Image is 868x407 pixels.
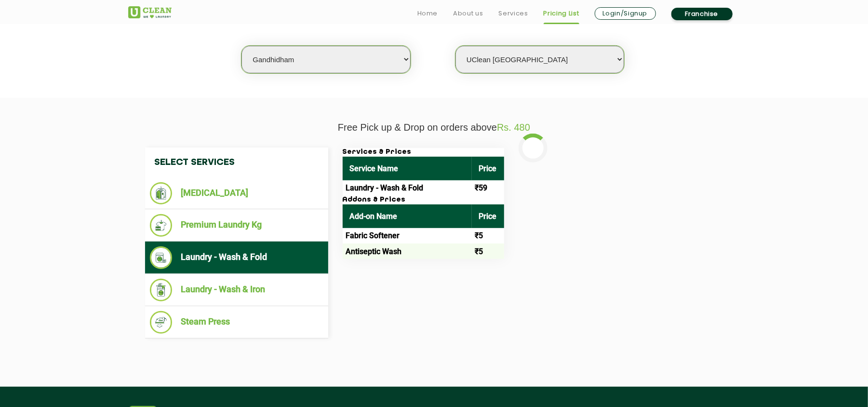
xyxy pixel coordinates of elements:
img: Dry Cleaning [150,182,173,204]
td: Antiseptic Wash [343,244,472,259]
td: Fabric Softener [343,228,472,244]
h3: Services & Prices [343,148,504,157]
a: Pricing List [544,8,579,19]
th: Add-on Name [343,204,472,228]
li: [MEDICAL_DATA] [150,182,323,204]
img: Laundry - Wash & Iron [150,279,173,301]
td: ₹5 [472,244,504,259]
h4: Select Services [145,148,328,177]
th: Service Name [343,157,472,180]
li: Premium Laundry Kg [150,214,323,237]
img: Premium Laundry Kg [150,214,173,237]
img: UClean Laundry and Dry Cleaning [128,6,172,18]
th: Price [472,157,504,180]
p: Free Pick up & Drop on orders above [128,122,740,133]
img: Laundry - Wash & Fold [150,246,173,269]
img: Steam Press [150,311,173,334]
td: ₹59 [472,180,504,196]
th: Price [472,204,504,228]
li: Laundry - Wash & Fold [150,246,323,269]
h3: Addons & Prices [343,196,504,204]
a: Login/Signup [595,7,656,20]
li: Steam Press [150,311,323,334]
a: Home [417,8,438,19]
a: Services [498,8,528,19]
li: Laundry - Wash & Iron [150,279,323,301]
span: Rs. 480 [497,122,530,133]
a: About us [453,8,483,19]
td: Laundry - Wash & Fold [343,180,472,196]
a: Franchise [671,8,733,20]
td: ₹5 [472,228,504,244]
